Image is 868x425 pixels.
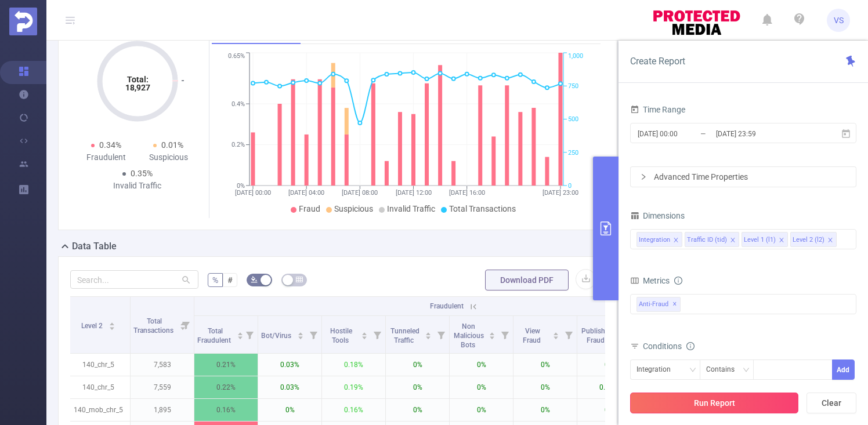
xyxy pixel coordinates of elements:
[194,354,258,376] p: 0.21%
[630,105,685,114] span: Time Range
[779,237,784,244] i: icon: close
[70,270,198,289] input: Search...
[513,354,577,376] p: 0%
[832,359,855,380] button: Add
[560,316,577,353] i: Filter menu
[131,354,194,376] p: 7,583
[288,189,324,197] tspan: [DATE] 04:00
[241,316,258,353] i: Filter menu
[334,204,373,213] span: Suspicious
[454,322,484,349] span: Non Malicious Bots
[636,360,679,379] div: Integration
[361,335,368,338] i: icon: caret-down
[228,53,245,60] tspan: 0.65%
[131,399,194,421] p: 1,895
[131,376,194,398] p: 7,559
[640,173,647,180] i: icon: right
[133,317,175,335] span: Total Transactions
[178,297,194,353] i: Filter menu
[577,399,641,421] p: 0%
[361,330,368,337] div: Sort
[553,335,559,338] i: icon: caret-down
[568,116,578,123] tspan: 500
[108,321,115,328] div: Sort
[237,335,243,338] i: icon: caret-down
[630,211,685,220] span: Dimensions
[237,330,244,337] div: Sort
[75,151,138,164] div: Fraudulent
[296,276,303,283] i: icon: table
[237,182,245,190] tspan: 0%
[161,140,183,150] span: 0.01%
[636,297,681,312] span: Anti-Fraud
[299,204,320,213] span: Fraud
[485,270,569,290] button: Download PDF
[322,354,385,376] p: 0.18%
[806,393,856,413] button: Clear
[322,399,385,421] p: 0.16%
[9,8,37,35] img: Protected Media
[689,366,696,375] i: icon: down
[639,233,670,248] div: Integration
[138,151,200,164] div: Suspicious
[361,330,368,334] i: icon: caret-up
[450,399,513,421] p: 0%
[542,189,578,197] tspan: [DATE] 23:00
[643,342,695,351] span: Conditions
[342,189,378,197] tspan: [DATE] 08:00
[834,9,844,32] span: VS
[673,237,679,244] i: icon: close
[386,399,449,421] p: 0%
[425,330,432,337] div: Sort
[369,316,385,353] i: Filter menu
[258,399,321,421] p: 0%
[568,182,572,190] tspan: 0
[108,321,115,324] i: icon: caret-up
[232,100,245,108] tspan: 0.4%
[125,83,150,92] tspan: 18,927
[386,376,449,398] p: 0%
[387,204,435,213] span: Invalid Traffic
[552,330,559,337] div: Sort
[197,327,233,344] span: Total Fraudulent
[568,149,578,157] tspan: 250
[489,330,496,337] div: Sort
[568,82,578,90] tspan: 750
[674,277,682,285] i: icon: info-circle
[790,232,837,247] li: Level 2 (l2)
[742,232,788,247] li: Level 1 (l1)
[430,302,464,310] span: Fraudulent
[297,330,303,334] i: icon: caret-up
[386,354,449,376] p: 0%
[630,56,685,67] span: Create Report
[131,169,153,178] span: 0.35%
[489,335,496,338] i: icon: caret-down
[686,342,695,350] i: icon: info-circle
[450,376,513,398] p: 0%
[322,376,385,398] p: 0.19%
[261,332,293,340] span: Bot/Virus
[687,233,727,248] div: Traffic ID (tid)
[523,327,542,344] span: View Fraud
[685,232,739,247] li: Traffic ID (tid)
[513,376,577,398] p: 0%
[425,330,432,334] i: icon: caret-up
[305,316,321,353] i: Filter menu
[577,354,641,376] p: 0%
[636,232,682,247] li: Integration
[297,335,303,338] i: icon: caret-down
[395,189,431,197] tspan: [DATE] 12:00
[194,399,258,421] p: 0.16%
[433,316,449,353] i: Filter menu
[577,376,641,398] p: 0.01%
[489,330,496,334] i: icon: caret-up
[450,354,513,376] p: 0%
[126,75,148,84] tspan: Total:
[67,354,130,376] p: 140_chr_5
[744,233,776,248] div: Level 1 (l1)
[513,399,577,421] p: 0%
[425,335,432,338] i: icon: caret-down
[630,276,670,285] span: Metrics
[630,393,798,413] button: Run Report
[672,297,677,311] span: ✕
